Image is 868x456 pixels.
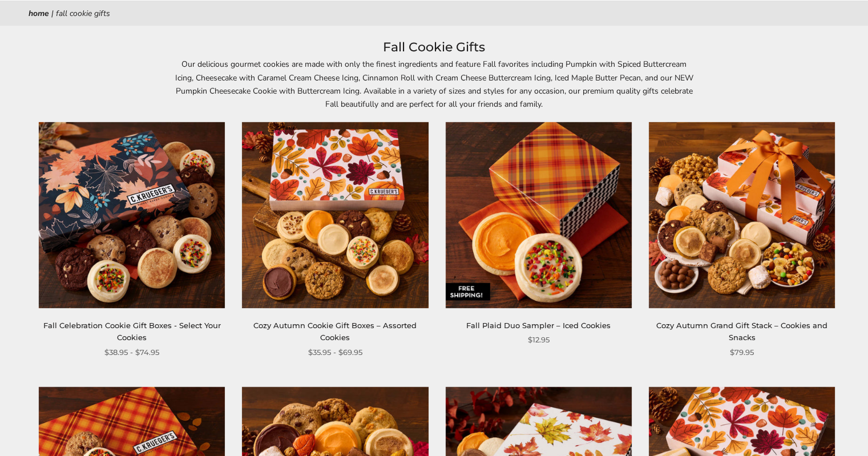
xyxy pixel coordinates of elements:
span: $79.95 [730,346,754,358]
a: Cozy Autumn Grand Gift Stack – Cookies and Snacks [656,321,827,342]
nav: breadcrumbs [29,7,839,20]
h1: Fall Cookie Gifts [46,37,822,58]
a: Fall Plaid Duo Sampler – Iced Cookies [446,122,632,308]
a: Fall Plaid Duo Sampler – Iced Cookies [466,321,611,330]
span: $12.95 [528,334,550,346]
img: Fall Celebration Cookie Gift Boxes - Select Your Cookies [39,122,225,308]
img: Cozy Autumn Cookie Gift Boxes – Assorted Cookies [242,122,428,308]
a: Home [29,8,49,19]
img: Fall Plaid Duo Sampler – Iced Cookies [445,122,631,308]
a: Cozy Autumn Cookie Gift Boxes – Assorted Cookies [253,321,417,342]
img: Cozy Autumn Grand Gift Stack – Cookies and Snacks [649,122,835,308]
span: | [51,8,54,19]
span: Our delicious gourmet cookies are made with only the finest ingredients and feature Fall favorite... [175,59,693,109]
span: $38.95 - $74.95 [104,346,159,358]
span: Fall Cookie Gifts [56,8,110,19]
a: Fall Celebration Cookie Gift Boxes - Select Your Cookies [43,321,221,342]
span: $35.95 - $69.95 [308,346,362,358]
